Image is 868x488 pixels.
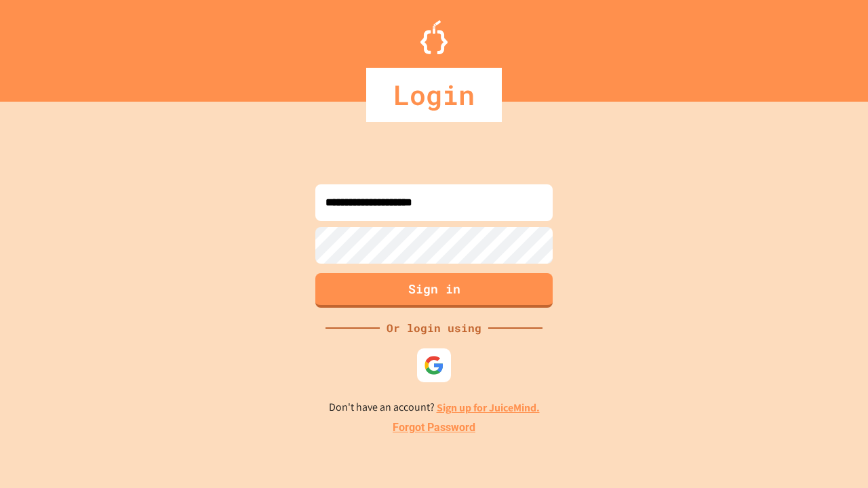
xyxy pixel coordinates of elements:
button: Sign in [315,273,553,308]
img: Logo.svg [420,20,448,54]
a: Forgot Password [393,420,475,436]
div: Login [366,68,502,122]
img: google-icon.svg [424,355,444,375]
div: Or login using [380,320,488,336]
p: Don't have an account? [329,399,540,416]
a: Sign up for JuiceMind. [437,401,540,415]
